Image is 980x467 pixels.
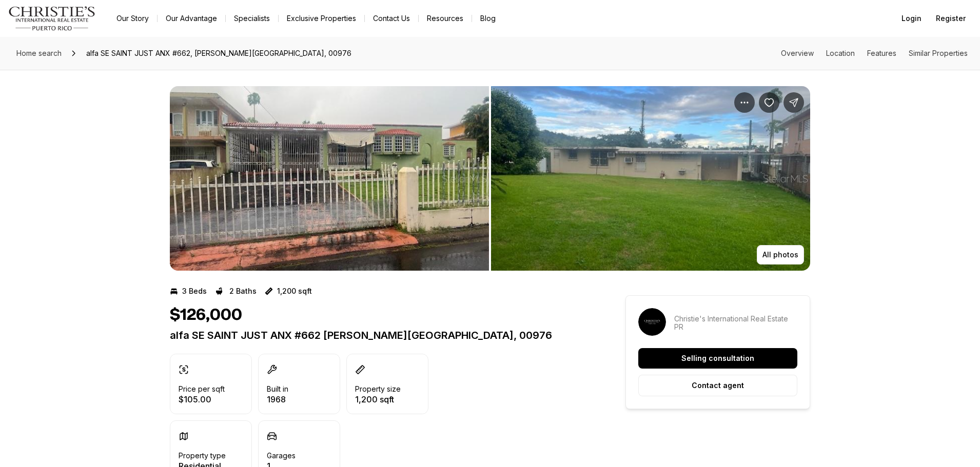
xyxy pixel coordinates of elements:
[681,354,754,362] p: Selling consultation
[930,8,972,29] button: Register
[419,11,472,26] a: Resources
[179,452,226,460] p: Property type
[783,92,804,113] button: Share Property: alfa SE SAINT JUST ANX #662
[179,395,225,403] p: $105.00
[867,49,896,57] a: Skip to: Features
[638,348,797,369] button: Selling consultation
[82,45,356,62] span: alfa SE SAINT JUST ANX #662, [PERSON_NAME][GEOGRAPHIC_DATA], 00976
[170,86,489,271] button: View image gallery
[229,287,257,295] p: 2 Baths
[355,395,401,403] p: 1,200 sqft
[759,92,779,113] button: Save Property: alfa SE SAINT JUST ANX #662
[108,11,157,26] a: Our Story
[472,11,504,26] a: Blog
[267,395,288,403] p: 1968
[826,49,855,57] a: Skip to: Location
[226,11,278,26] a: Specialists
[757,245,804,265] button: All photos
[16,49,62,57] span: Home search
[179,385,225,393] p: Price per sqft
[158,11,225,26] a: Our Advantage
[170,329,589,341] p: alfa SE SAINT JUST ANX #662 [PERSON_NAME][GEOGRAPHIC_DATA], 00976
[12,45,66,62] a: Home search
[674,315,797,331] p: Christie's International Real Estate PR
[895,8,928,29] button: Login
[170,86,810,271] div: Listing Photos
[267,385,288,393] p: Built in
[491,86,810,271] button: View image gallery
[638,375,797,396] button: Contact agent
[901,14,922,23] span: Login
[491,86,810,271] li: 2 of 2
[936,14,966,23] span: Register
[781,49,968,57] nav: Page section menu
[762,251,798,259] p: All photos
[692,381,744,390] p: Contact agent
[279,11,364,26] a: Exclusive Properties
[182,287,207,295] p: 3 Beds
[781,49,814,57] a: Skip to: Overview
[365,11,418,26] button: Contact Us
[170,86,489,271] li: 1 of 2
[355,385,401,393] p: Property size
[277,287,312,295] p: 1,200 sqft
[909,49,968,57] a: Skip to: Similar Properties
[8,6,96,31] img: logo
[170,306,242,325] h1: $126,000
[267,452,296,460] p: Garages
[734,92,755,113] button: Property options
